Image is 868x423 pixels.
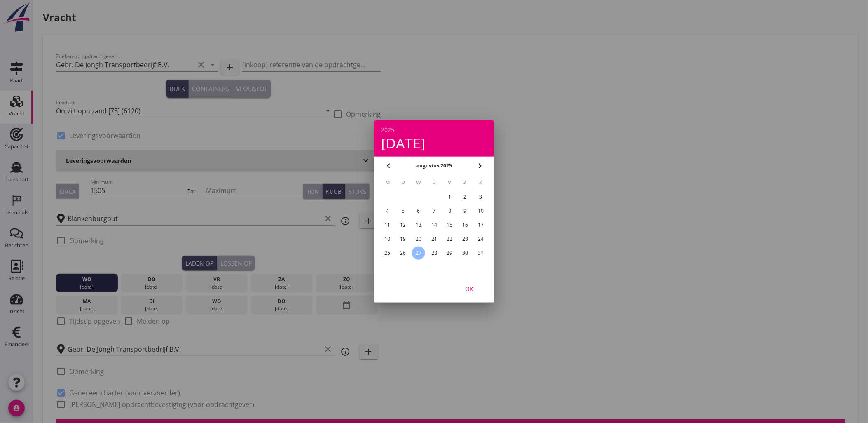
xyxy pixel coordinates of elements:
[443,247,456,260] button: 29
[381,127,487,133] div: 2025
[380,176,395,190] th: M
[459,247,472,260] button: 30
[381,219,394,232] button: 11
[474,204,487,218] button: 10
[443,190,456,204] button: 1
[412,233,425,246] button: 20
[381,247,394,260] button: 25
[396,247,409,260] button: 26
[459,233,472,246] button: 23
[427,204,440,218] button: 7
[474,190,487,204] button: 3
[474,219,487,232] button: 17
[396,204,409,218] button: 5
[442,176,457,190] th: V
[474,233,487,246] button: 24
[451,281,487,296] button: OK
[381,136,487,150] div: [DATE]
[412,247,425,260] button: 27
[427,176,442,190] th: D
[459,190,472,204] button: 2
[414,160,454,172] button: augustus 2025
[474,247,487,260] button: 31
[475,161,485,171] i: chevron_right
[412,204,425,218] button: 6
[443,219,456,232] button: 15
[384,161,393,171] i: chevron_left
[381,233,394,246] button: 18
[411,176,426,190] th: W
[396,219,409,232] button: 12
[381,204,394,218] button: 4
[458,176,473,190] th: Z
[443,204,456,218] button: 8
[459,219,472,232] button: 16
[412,219,425,232] button: 13
[395,176,410,190] th: D
[443,233,456,246] button: 22
[459,204,472,218] button: 9
[427,247,440,260] button: 28
[427,233,440,246] button: 21
[427,219,440,232] button: 14
[396,233,409,246] button: 19
[473,176,488,190] th: Z
[458,284,481,293] div: OK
